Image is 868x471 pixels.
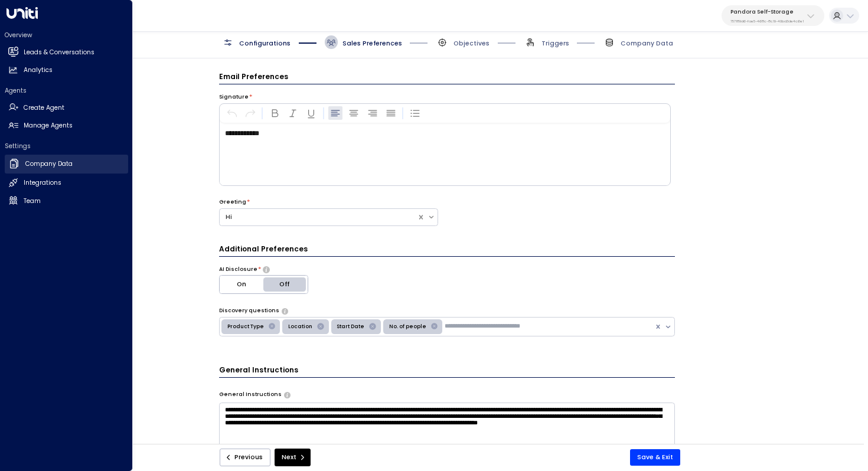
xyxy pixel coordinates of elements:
[219,275,308,294] div: Platform
[366,321,379,332] div: Remove Start Date
[219,244,676,257] h3: Additional Preferences
[219,198,246,207] label: Greeting
[266,321,279,332] div: Remove Product Type
[333,321,366,332] div: Start Date
[263,276,308,293] button: Off
[219,266,257,274] label: AI Disclosure
[428,321,441,332] div: Remove No. of people
[24,66,53,75] h2: Analytics
[224,321,266,332] div: Product Type
[226,212,412,222] div: Hi
[24,178,61,188] h2: Integrations
[25,159,73,169] h2: Company Data
[219,93,249,102] label: Signature
[5,117,128,135] a: Manage Agents
[219,391,282,399] label: General Instructions
[275,449,311,466] button: Next
[5,175,128,192] a: Integrations
[5,142,128,151] h2: Settings
[219,71,676,84] h3: Email Preferences
[219,365,676,378] h3: General Instructions
[386,321,428,332] div: No. of people
[225,106,239,120] button: Undo
[239,39,291,48] span: Configurations
[5,192,128,210] a: Team
[24,48,94,57] h2: Leads & Conversations
[285,321,314,332] div: Location
[5,31,128,40] h2: Overview
[630,449,680,466] button: Save & Exit
[5,44,128,61] a: Leads & Conversations
[342,39,402,48] span: Sales Preferences
[5,86,128,95] h2: Agents
[5,155,128,174] a: Company Data
[730,19,804,24] p: 757189d6-fae5-468c-8c19-40bd3de4c6e1
[722,5,824,26] button: Pandora Self-Storage757189d6-fae5-468c-8c19-40bd3de4c6e1
[243,106,257,120] button: Redo
[24,121,73,130] h2: Manage Agents
[24,197,41,206] h2: Team
[453,39,490,48] span: Objectives
[220,449,270,466] button: Previous
[284,392,291,398] button: Provide any specific instructions you want the agent to follow when responding to leads. This app...
[24,103,64,113] h2: Create Agent
[314,321,327,332] div: Remove Location
[621,39,673,48] span: Company Data
[5,62,128,79] a: Analytics
[730,8,804,15] p: Pandora Self-Storage
[541,39,569,48] span: Triggers
[282,308,288,314] button: Select the types of questions the agent should use to engage leads in initial emails. These help ...
[220,276,264,293] button: On
[219,307,279,315] label: Discovery questions
[263,266,269,272] button: Choose whether the agent should proactively disclose its AI nature in communications or only reve...
[5,99,128,116] a: Create Agent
